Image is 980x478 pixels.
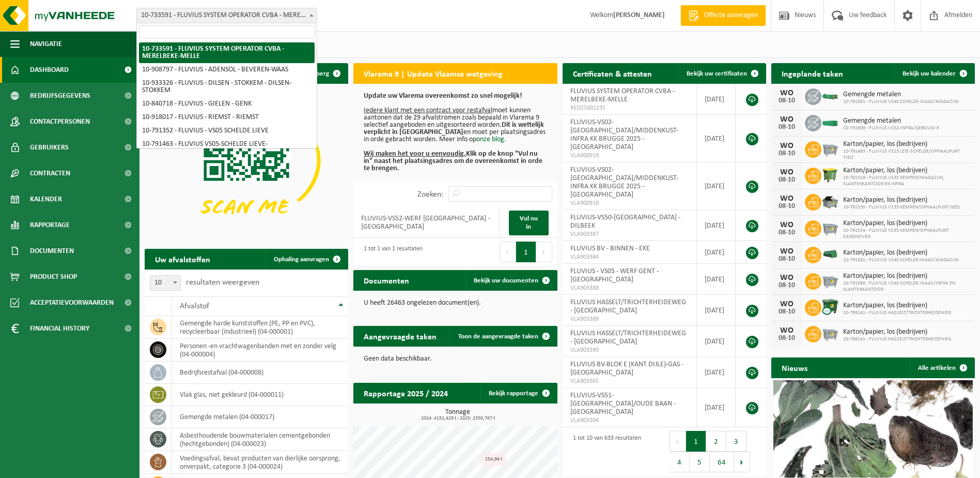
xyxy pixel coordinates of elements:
span: VLA903384 [570,253,689,261]
td: gemengde metalen (04-000017) [172,406,348,428]
li: 10-918017 - FLUVIUS - RIEMST - RIEMST [139,111,315,124]
span: Karton/papier, los (bedrijven) [843,302,951,310]
a: Bekijk rapportage [480,383,556,404]
td: [DATE] [697,241,736,264]
a: Bekijk uw documenten [465,270,556,291]
td: [DATE] [697,295,736,326]
span: 10-791581 - FLUVIUS VS40 SCHELDE-WAAS/MAGAZIJN [843,257,958,263]
div: WO [776,326,797,335]
span: 10 [150,275,181,291]
img: HK-XC-10-GN-00 [821,91,839,100]
u: Wij maken het voor u eenvoudig. [364,150,466,158]
td: vlak glas, niet gekleurd (04-000011) [172,384,348,406]
div: 08-10 [776,308,797,316]
span: VLA900919 [570,152,689,160]
div: 254,94 t [482,454,505,465]
span: Contracten [30,160,70,186]
span: Gebruikers [30,135,69,160]
button: 1 [516,242,536,262]
span: VLA900918 [570,199,689,207]
div: 08-10 [776,124,797,131]
div: WO [776,142,797,150]
button: Previous [670,431,686,452]
div: 08-10 [776,229,797,236]
h2: Vlarema 9 | Update Vlaamse wetgeving [353,63,513,83]
td: [DATE] [697,264,736,295]
button: Verberg [298,63,347,84]
li: 10-733591 - FLUVIUS SYSTEM OPERATOR CVBA - MERELBEKE-MELLE [139,42,315,63]
h2: Ingeplande taken [771,63,853,83]
span: VLA903387 [570,230,689,238]
span: FLUVIUS - VS05 - WERF GENT - [GEOGRAPHIC_DATA] [570,267,659,283]
img: WB-5000-GAL-GY-01 [821,192,839,210]
span: 10-791581 - FLUVIUS VS40 SCHELDE-WAAS/MAGAZIJN [843,99,958,105]
span: Karton/papier, los (bedrijven) [843,140,970,148]
span: Karton/papier, los (bedrijven) [843,272,970,280]
span: Gemengde metalen [843,91,958,99]
span: 10-791530 - FLUVIUS VS35 KEMPEN/OPHAALPUNT GEEL [843,204,960,211]
div: WO [776,195,797,203]
td: [DATE] [697,388,736,427]
a: Vul nu in [509,211,549,235]
span: FLUVIUS-VS02-[GEOGRAPHIC_DATA]/MIDDENKUST-INFRA KK BRUGGE 2025 - [GEOGRAPHIC_DATA] [570,118,678,151]
span: Contactpersonen [30,109,90,135]
td: voedingsafval, bevat producten van dierlijke oorsprong, onverpakt, categorie 3 (04-000024) [172,451,348,474]
span: 10-791534 - FLUVIUS VS35 KEMPEN/OPHAALPUNT ZANDHOVEN [843,228,970,240]
div: WO [776,221,797,229]
span: FLUVIUS-VS02-[GEOGRAPHIC_DATA]/MIDDENKUST-INFRA KK BRUGGE 2025 - [GEOGRAPHIC_DATA] [570,166,678,199]
span: 10 [150,276,180,290]
p: U heeft 26463 ongelezen document(en). [364,300,547,307]
a: Bekijk uw kalender [894,63,974,84]
button: 5 [690,452,710,472]
h2: Rapportage 2025 / 2024 [353,383,458,403]
p: moet kunnen aantonen dat de 29 afvalstromen zoals bepaald in Vlarema 9 selectief aangeboden en ui... [364,93,547,172]
b: Dit is wettelijk verplicht in [GEOGRAPHIC_DATA] [364,121,544,136]
td: FLUVIUS-VS52-WERF [GEOGRAPHIC_DATA] - [GEOGRAPHIC_DATA] [353,207,500,238]
h2: Uw afvalstoffen [145,249,221,269]
span: Bekijk uw documenten [474,277,538,284]
div: WO [776,300,797,308]
a: Ophaling aanvragen [266,249,347,270]
span: 10-791493 - FLUVIUS VS13 LEIE-SCHELDE/OPHAALPUNT TIELT [843,148,970,161]
td: bedrijfsrestafval (04-000008) [172,362,348,384]
td: [DATE] [697,326,736,357]
div: 1 tot 10 van 633 resultaten [568,430,641,473]
span: Verberg [306,70,329,77]
h3: Tonnage [359,409,557,421]
img: HK-XC-20-GN-00 [821,117,839,127]
span: FLUVIUS HASSELT/TRICHTERHEIDEWEG - [GEOGRAPHIC_DATA] [570,298,686,315]
span: VLA903394 [570,416,689,425]
div: WO [776,89,797,97]
h2: Nieuws [771,357,818,378]
span: Acceptatievoorwaarden [30,290,114,316]
span: FLUVIUS SYSTEM OPERATOR CVBA - MERELBEKE-MELLE [570,87,675,103]
span: Bekijk uw certificaten [687,70,747,77]
img: WB-1100-CU [821,298,839,316]
span: VLA903389 [570,315,689,323]
span: Documenten [30,238,74,264]
span: Rapportage [30,212,70,238]
span: Karton/papier, los (bedrijven) [843,249,958,257]
b: Klik op de knop "Vul nu in" naast het plaatsingsadres om de overeenkomst in orde te brengen. [364,150,542,172]
div: 08-10 [776,335,797,342]
li: 10-908797 - FLUVIUS - ADENSOL - BEVEREN-WAAS [139,63,315,77]
div: 1 tot 1 van 1 resultaten [359,241,423,263]
img: HK-XK-22-GN-00 [821,249,839,259]
li: 10-933326 - FLUVIUS - DILSEN - STOKKEM - DILSEN-STOKKEM [139,77,315,97]
span: Dashboard [30,57,69,83]
span: Karton/papier, los (bedrijven) [843,219,970,228]
div: WO [776,168,797,176]
img: WB-2500-GAL-GY-01 [821,219,839,236]
td: [DATE] [697,115,736,162]
button: 2 [706,431,726,452]
span: Bekijk uw kalender [903,70,956,77]
div: 08-10 [776,150,797,157]
img: WB-1100-HPE-GN-50 [821,166,839,184]
span: Navigatie [30,31,62,57]
a: Offerte aanvragen [680,5,766,26]
span: 10-733591 - FLUVIUS SYSTEM OPERATOR CVBA - MERELBEKE-MELLE [136,8,317,23]
span: FLUVIUS BV - BINNEN - EKE [570,245,650,252]
span: FLUVIUS-VS51-[GEOGRAPHIC_DATA]/OUDE BAAN - [GEOGRAPHIC_DATA] [570,392,676,416]
span: Gemengde metalen [843,117,939,125]
div: WO [776,274,797,282]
